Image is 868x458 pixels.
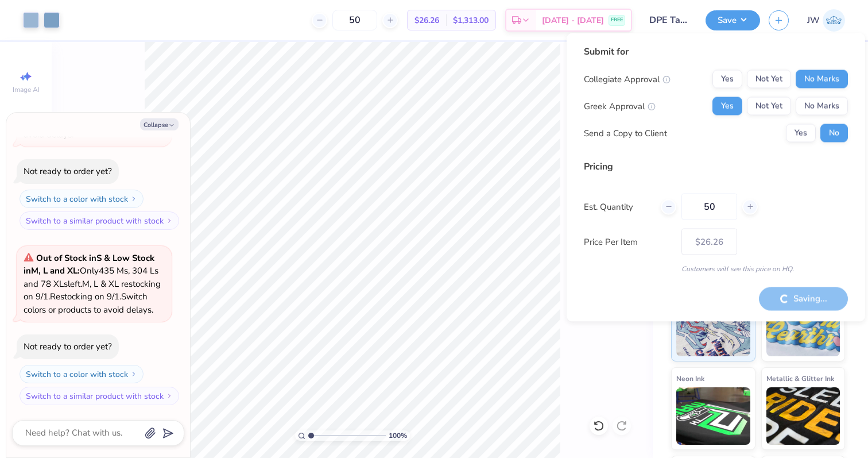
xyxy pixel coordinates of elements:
span: FREE [611,16,623,24]
button: No Marks [796,70,848,88]
img: Switch to a color with stock [130,371,137,378]
input: Untitled Design [641,9,697,32]
input: – – [332,10,377,30]
div: Greek Approval [584,99,656,113]
button: Save [706,10,760,30]
img: Jane White [823,9,845,32]
label: Est. Quantity [584,200,652,213]
span: Only 435 Ms, 304 Ls and 78 XLs left. M, L & XL restocking on 9/1. Restocking on 9/1. Switch color... [24,252,161,315]
div: Submit for [584,45,848,59]
span: 100 % [389,430,407,441]
input: – – [681,194,737,220]
button: Switch to a color with stock [20,190,144,208]
img: Switch to a color with stock [130,195,137,202]
span: $1,313.00 [453,14,489,26]
button: No [820,124,848,143]
button: Not Yet [747,70,791,88]
span: Metallic & Glitter Ink [766,372,834,384]
button: Switch to a similar product with stock [20,211,179,230]
img: Metallic & Glitter Ink [766,387,840,445]
img: Puff Ink [766,299,840,356]
button: Collapse [140,118,179,130]
div: Send a Copy to Client [584,126,667,140]
img: Neon Ink [676,387,750,445]
span: JW [807,14,820,27]
img: Standard [676,299,750,356]
button: Yes [712,97,742,116]
img: Switch to a similar product with stock [166,217,173,224]
button: No Marks [796,97,848,116]
button: Not Yet [747,97,791,116]
button: Yes [712,70,742,88]
label: Price Per Item [584,235,673,248]
span: Only 132 Ss, 61 Ms, 18 Ls and 15 XLs left. Switch colors or products to avoid delays. [24,77,153,140]
span: Image AI [13,85,40,94]
span: [DATE] - [DATE] [542,14,604,26]
img: Switch to a similar product with stock [166,392,173,399]
div: Not ready to order yet? [24,341,112,352]
div: Collegiate Approval [584,72,671,86]
div: Not ready to order yet? [24,166,112,177]
span: Neon Ink [676,372,704,384]
strong: Out of Stock in S [36,252,104,264]
div: Customers will see this price on HQ. [584,264,848,274]
button: Switch to a color with stock [20,365,144,383]
a: JW [807,9,845,32]
span: $26.26 [414,14,439,26]
div: Pricing [584,160,848,174]
button: Switch to a similar product with stock [20,387,179,405]
button: Yes [786,124,816,143]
